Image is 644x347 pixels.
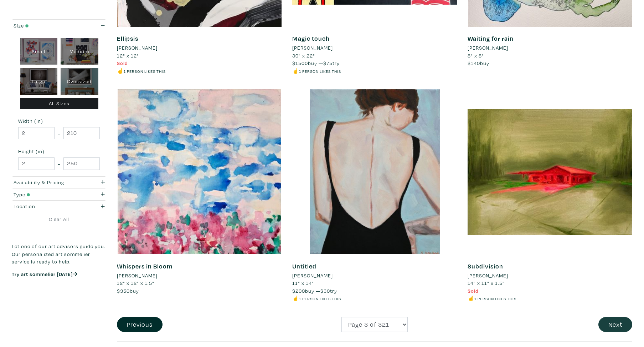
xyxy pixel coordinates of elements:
[292,34,330,42] a: Magic touch
[58,129,60,138] span: -
[117,272,158,280] li: [PERSON_NAME]
[117,262,172,270] a: Whispers in Bloom
[117,287,139,294] span: buy
[12,285,106,300] iframe: Customer reviews powered by Trustpilot
[468,52,484,59] span: 8" x 8"
[58,159,60,169] span: -
[12,215,106,223] a: Clear All
[12,242,106,266] p: Let one of our art advisors guide you. Our personalized art sommelier service is ready to help.
[61,38,98,65] div: Medium
[12,271,77,277] a: Try art sommelier [DATE]
[117,272,282,280] a: [PERSON_NAME]
[468,272,508,280] li: [PERSON_NAME]
[12,20,106,31] button: Size
[18,119,100,124] small: Width (in)
[292,52,315,59] span: 30" x 22"
[124,69,166,74] small: 1 person likes this
[468,60,480,66] span: $140
[292,272,333,280] li: [PERSON_NAME]
[468,60,489,66] span: buy
[117,34,138,42] a: Ellipsis
[468,272,632,280] a: [PERSON_NAME]
[117,280,154,286] span: 12" x 12" x 1.5"
[292,44,457,52] a: [PERSON_NAME]
[117,67,282,75] li: ☝️
[12,188,106,200] button: Type
[20,98,98,109] div: All Sizes
[117,44,158,52] li: [PERSON_NAME]
[299,296,341,301] small: 1 person likes this
[117,287,130,294] span: $350
[20,68,58,95] div: Large
[292,44,333,52] li: [PERSON_NAME]
[292,60,340,66] span: buy — try
[468,44,632,52] a: [PERSON_NAME]
[20,38,58,65] div: Small
[292,272,457,280] a: [PERSON_NAME]
[117,44,282,52] a: [PERSON_NAME]
[18,149,100,154] small: Height (in)
[468,44,508,52] li: [PERSON_NAME]
[292,287,337,294] span: buy — try
[320,287,330,294] span: $30
[468,280,505,286] span: 14" x 11" x 1.5"
[14,191,79,198] div: Type
[117,52,139,59] span: 12" x 12"
[14,178,79,186] div: Availability & Pricing
[12,201,106,212] button: Location
[61,68,98,95] div: Oversized
[14,202,79,210] div: Location
[117,317,163,332] button: Previous
[468,287,479,294] span: Sold
[292,295,457,302] li: ☝️
[12,177,106,188] button: Availability & Pricing
[292,287,305,294] span: $200
[598,317,632,332] button: Next
[292,67,457,75] li: ☝️
[292,262,316,270] a: Untitled
[468,34,514,42] a: Waiting for rain
[299,69,341,74] small: 1 person likes this
[323,60,333,66] span: $75
[468,295,632,302] li: ☝️
[468,262,503,270] a: Subdivision
[14,22,79,30] div: Size
[117,60,128,66] span: Sold
[474,296,516,301] small: 1 person likes this
[292,280,314,286] span: 11" x 14"
[292,60,308,66] span: $1500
